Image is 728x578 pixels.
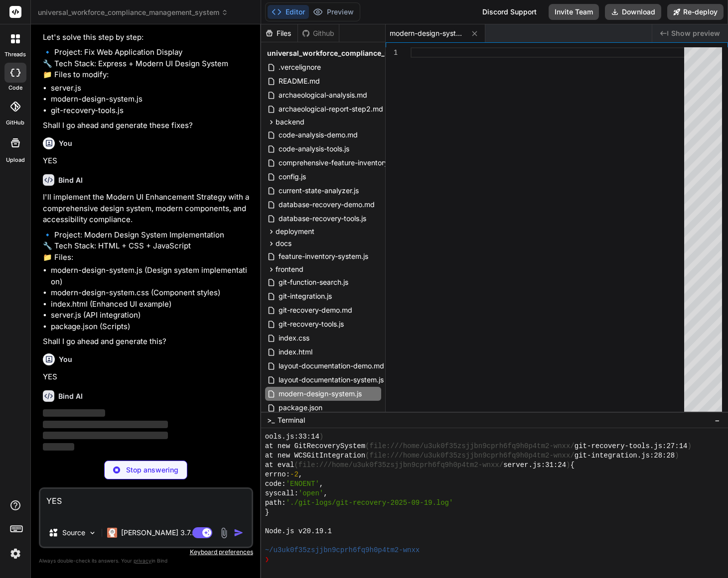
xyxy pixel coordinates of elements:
span: layout-documentation-demo.md [278,360,385,372]
span: ‌ [43,409,105,417]
span: at new WCSGitIntegration [265,451,365,461]
span: ools.js:33:14 [265,432,319,442]
span: './git-logs/git-recovery-2025-09-19.log' [286,498,453,508]
span: at eval [265,461,294,470]
li: modern-design-system.css (Component styles) [51,287,251,299]
span: config.js [278,171,307,183]
h6: Bind AI [58,391,83,401]
span: git-integration.js [278,290,333,302]
span: } [265,508,269,517]
span: modern-design-system.js [390,28,464,38]
p: Always double-check its answers. Your in Bind [39,556,253,566]
button: Invite Team [549,4,599,20]
button: Preview [309,5,358,19]
div: Github [298,28,339,38]
label: code [8,84,22,92]
span: ) [319,432,323,442]
span: , [323,489,327,498]
h6: Bind AI [58,175,83,185]
li: modern-design-system.js [51,94,251,105]
span: current-state-analyzer.js [278,185,360,197]
span: { [570,461,574,470]
span: archaeological-report-step2.md [278,103,384,115]
span: code: [265,479,286,489]
span: ❯ [265,555,269,565]
li: modern-design-system.js (Design system implementation) [51,265,251,287]
span: (file:///home/u3uk0f35zsjjbn9cprh6fq9h0p4tm2-wnxx/ [365,451,575,461]
label: GitHub [6,118,24,127]
img: icon [234,528,244,538]
span: .vercelignore [278,61,322,73]
span: database-recovery-tools.js [278,213,367,225]
span: ‌ [43,432,168,439]
h6: You [59,354,72,364]
span: index.css [278,332,310,344]
span: code-analysis-tools.js [278,143,350,155]
p: I'll implement the Modern UI Enhancement Strategy with a comprehensive design system, modern comp... [43,192,251,226]
span: deployment [276,227,314,236]
span: -2 [290,470,298,479]
img: Pick Models [88,529,97,537]
span: ‌ [43,421,168,428]
span: errno: [265,470,290,479]
span: (file:///home/u3uk0f35zsjjbn9cprh6fq9h0p4tm2-wnxx/ [365,442,575,451]
span: index.html [278,346,313,358]
span: ~/u3uk0f35zsjjbn9cprh6fq9h0p4tm2-wnxx [265,546,420,555]
span: − [715,415,720,425]
span: ) [566,461,570,470]
span: Terminal [278,415,305,425]
li: server.js [51,83,251,94]
span: modern-design-system.js [278,388,363,400]
img: attachment [218,527,230,539]
p: Source [62,528,85,538]
p: YES [43,371,251,383]
button: − [713,412,722,428]
div: Files [261,28,297,38]
button: Editor [268,5,309,19]
span: >_ [267,415,275,425]
p: Let's solve this step by step: [43,32,251,43]
li: index.html (Enhanced UI example) [51,299,251,310]
span: git-function-search.js [278,276,349,288]
span: syscall: [265,489,298,498]
span: comprehensive-feature-inventory-demo.md [278,157,423,169]
img: Claude 3.7 Sonnet (Anthropic) [107,528,117,538]
button: Re-deploy [667,4,724,20]
span: package.json [278,402,323,414]
span: backend [276,117,304,127]
span: database-recovery-demo.md [278,199,376,211]
span: (file:///home/u3uk0f35zsjjbn9cprh6fq9h0p4tm2-wnxx/ [294,461,503,470]
div: Discord Support [476,4,543,20]
label: Upload [6,156,25,164]
span: Show preview [671,28,720,38]
span: archaeological-analysis.md [278,89,368,101]
p: Shall I go ahead and generate these fixes? [43,120,251,131]
span: ) [675,451,679,461]
p: Keyboard preferences [39,548,253,556]
span: ‌ [43,443,74,451]
p: 🔹 Project: Modern Design System Implementation 🔧 Tech Stack: HTML + CSS + JavaScript 📁 Files: [43,230,251,263]
span: , [298,470,302,479]
img: settings [7,545,24,562]
span: git-integration.js:28:28 [575,451,675,461]
li: server.js (API integration) [51,310,251,321]
span: path: [265,498,286,508]
label: threads [4,50,26,59]
span: git-recovery-tools.js:27:14 [575,442,688,451]
button: Download [605,4,661,20]
li: package.json (Scripts) [51,321,251,333]
span: universal_workforce_compliance_management_system [267,48,458,58]
span: at new GitRecoverySystem [265,442,365,451]
li: git-recovery-tools.js [51,105,251,116]
p: Shall I go ahead and generate this? [43,336,251,347]
span: frontend [276,264,303,274]
textarea: YES [40,489,252,519]
span: Node.js v20.19.1 [265,527,332,536]
h6: You [59,138,72,148]
p: [PERSON_NAME] 3.7.. [121,528,194,538]
span: README.md [278,75,321,87]
div: 1 [386,47,398,58]
p: YES [43,155,251,167]
p: Stop answering [126,465,178,475]
span: , [319,479,323,489]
